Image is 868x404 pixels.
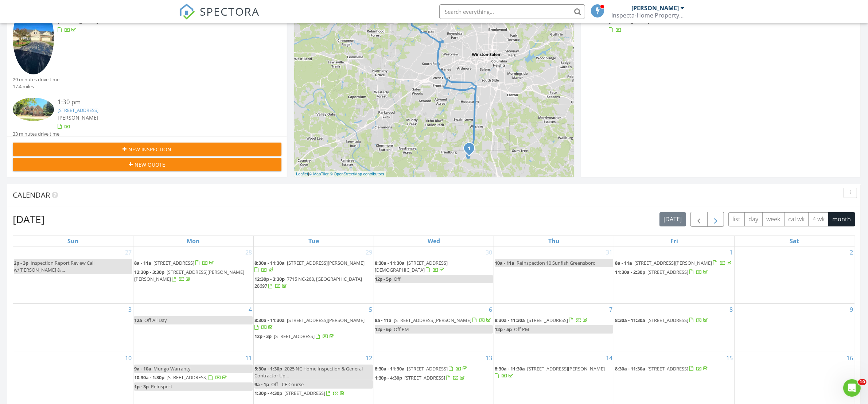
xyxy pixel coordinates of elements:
a: 8:30a - 11:30a [STREET_ADDRESS] [495,317,589,323]
span: 10:30a - 1:30p [134,374,164,381]
span: [STREET_ADDRESS][PERSON_NAME] [527,365,605,372]
img: 9359149%2Fcover_photos%2Fh5PGhPIJ2wapgscV8RgM%2Fsmall.jpeg [13,98,54,121]
a: Sunday [66,236,80,246]
button: day [744,212,763,226]
div: [PERSON_NAME] [632,4,679,12]
div: 440 Collingswood Dr, Winston-Salem, NC 27127 [469,148,474,152]
a: 8:30a - 11:30a [STREET_ADDRESS][PERSON_NAME] [254,260,365,273]
span: SPECTORA [200,4,260,19]
span: Off PM [514,326,529,333]
span: [STREET_ADDRESS] [647,317,688,323]
span: [STREET_ADDRESS] [527,317,568,323]
a: 8:30a - 11:30a [STREET_ADDRESS] [495,316,613,325]
button: Next month [707,212,724,227]
a: 8:30a - 11:30a [STREET_ADDRESS] [375,365,493,373]
span: 8:30a - 11:30a [375,365,405,372]
a: 8a - 11a [STREET_ADDRESS][PERSON_NAME] [615,260,733,266]
a: 8:30a - 11:30a [STREET_ADDRESS][PERSON_NAME] [495,365,613,380]
a: Go to August 12, 2025 [364,352,374,364]
span: [STREET_ADDRESS][PERSON_NAME][PERSON_NAME] [134,269,244,282]
a: Go to August 7, 2025 [608,304,614,315]
a: 8a - 11a [STREET_ADDRESS][PERSON_NAME] [615,259,733,268]
td: Go to August 5, 2025 [253,303,374,352]
a: 12:30p - 3:30p 7715 NC-268, [GEOGRAPHIC_DATA] 28697 [254,276,362,289]
a: 1:30 pm [STREET_ADDRESS] [PERSON_NAME] 33 minutes drive time 18.3 miles [13,98,281,144]
a: 12:30p - 3:30p [STREET_ADDRESS][PERSON_NAME][PERSON_NAME] [134,268,253,284]
span: [STREET_ADDRESS] [167,374,207,381]
a: 8a - 11a [STREET_ADDRESS][PERSON_NAME] [375,316,493,325]
span: [STREET_ADDRESS] [274,333,315,339]
span: 8a - 11a [615,260,632,266]
span: ReInspect [151,383,172,390]
td: Go to August 2, 2025 [734,246,855,304]
a: 8:30a - 11:30a [STREET_ADDRESS][PERSON_NAME] [254,259,373,275]
a: © OpenStreetMap contributors [330,172,384,176]
td: Go to August 9, 2025 [734,303,855,352]
span: [STREET_ADDRESS][PERSON_NAME] [634,260,712,266]
button: month [828,212,855,226]
button: list [728,212,745,226]
a: 10:30a - 1:30p [STREET_ADDRESS] [134,374,228,381]
a: 8:30a - 11:30a [STREET_ADDRESS] [375,365,469,372]
a: 12p - 3p [STREET_ADDRESS] [254,333,335,339]
a: Go to August 16, 2025 [845,352,855,364]
span: [STREET_ADDRESS][PERSON_NAME] [287,260,365,266]
a: 1:30p - 4:30p [STREET_ADDRESS] [254,389,373,398]
a: 8:30a - 11:30a [STREET_ADDRESS] [615,365,733,373]
a: Go to August 1, 2025 [728,246,734,258]
span: Off [394,276,401,282]
img: 9329288%2Fcover_photos%2FO3EUpJjWzwLDsYUrwzfg%2Fsmall.9329288-1756302840549 [13,1,54,74]
span: 12p - 3p [254,333,272,339]
span: 9a - 10a [134,365,151,372]
span: [STREET_ADDRESS] [405,374,445,381]
span: 8a - 11a [375,317,392,323]
a: 12:30p - 3:30p [STREET_ADDRESS][PERSON_NAME][PERSON_NAME] [134,269,244,282]
a: SPECTORA [179,10,260,25]
a: Monday [186,236,202,246]
a: 8:30a - 11:30a [STREET_ADDRESS] [615,317,709,323]
span: 11:30a - 2:30p [615,269,645,275]
div: | [294,171,386,177]
a: Tuesday [307,236,320,246]
button: [DATE] [659,212,686,226]
td: Go to August 4, 2025 [133,303,254,352]
a: Go to August 2, 2025 [848,246,855,258]
a: 8:30a - 11:30a [STREET_ADDRESS][PERSON_NAME] [254,316,373,332]
a: Go to August 10, 2025 [124,352,133,364]
a: 8a - 11a [STREET_ADDRESS][PERSON_NAME] [375,317,493,323]
button: Previous month [690,212,708,227]
a: Go to August 5, 2025 [367,304,374,315]
span: [STREET_ADDRESS] [407,365,448,372]
td: Go to August 1, 2025 [614,246,735,304]
td: Go to August 6, 2025 [374,303,494,352]
span: 5:30a - 1:30p [254,365,282,372]
span: 12p - 6p [375,326,392,333]
span: New Inspection [129,145,172,153]
span: 10 [858,379,867,385]
td: Go to July 27, 2025 [13,246,133,304]
a: Go to August 6, 2025 [487,304,494,315]
td: Go to July 31, 2025 [494,246,614,304]
a: 12:30p - 3:30p 7715 NC-268, [GEOGRAPHIC_DATA] 28697 [254,275,373,291]
a: © MapTiler [309,172,329,176]
div: 33 minutes drive time [13,131,59,137]
span: [STREET_ADDRESS] [647,269,688,275]
a: 11:30a - 2:30p [STREET_ADDRESS] [615,268,733,277]
a: Go to July 31, 2025 [604,246,614,258]
span: [PERSON_NAME] [58,114,98,121]
span: 8:30a - 11:30a [615,365,645,372]
span: New Quote [135,161,166,168]
a: Go to August 9, 2025 [848,304,855,315]
span: [STREET_ADDRESS] [647,365,688,372]
a: 8a - 11a [STREET_ADDRESS] [134,260,215,266]
span: 1:30p - 4:30p [375,374,402,381]
a: 8:30a - 11:30a [STREET_ADDRESS][PERSON_NAME] [495,365,605,379]
a: 10:30a - 1:30p [STREET_ADDRESS] [134,373,253,382]
iframe: Intercom live chat [843,379,861,397]
button: New Quote [13,158,281,171]
span: 7715 NC-268, [GEOGRAPHIC_DATA] 28697 [254,276,362,289]
h2: [DATE] [13,212,44,226]
td: Go to July 29, 2025 [253,246,374,304]
a: [STREET_ADDRESS] [58,107,98,113]
span: Mungo Warranty [153,365,190,372]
